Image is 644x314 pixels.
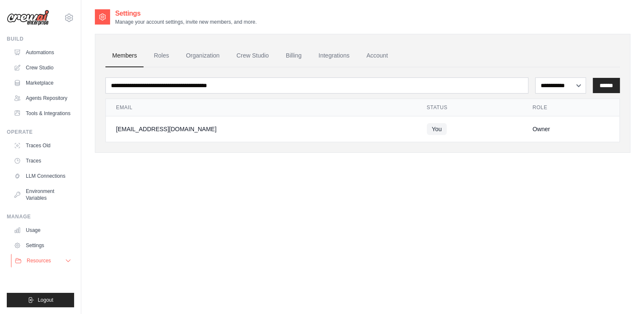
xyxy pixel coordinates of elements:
[359,44,395,67] a: Account
[116,125,406,133] div: [EMAIL_ADDRESS][DOMAIN_NAME]
[10,139,74,152] a: Traces Old
[115,8,257,19] h2: Settings
[10,107,74,120] a: Tools & Integrations
[10,61,74,74] a: Crew Studio
[147,44,176,67] a: Roles
[417,99,522,116] th: Status
[7,213,74,220] div: Manage
[27,257,51,264] span: Resources
[38,297,53,303] span: Logout
[7,36,74,42] div: Build
[10,239,74,252] a: Settings
[230,44,276,67] a: Crew Studio
[106,99,417,116] th: Email
[522,99,620,116] th: Role
[10,185,74,205] a: Environment Variables
[279,44,308,67] a: Billing
[427,123,447,135] span: You
[7,129,74,135] div: Operate
[115,19,257,25] p: Manage your account settings, invite new members, and more.
[7,10,49,26] img: Logo
[10,91,74,105] a: Agents Repository
[7,293,74,307] button: Logout
[533,125,610,133] div: Owner
[10,76,74,90] a: Marketplace
[10,223,74,237] a: Usage
[312,44,356,67] a: Integrations
[10,154,74,168] a: Traces
[105,44,144,67] a: Members
[10,169,74,183] a: LLM Connections
[11,254,75,267] button: Resources
[10,46,74,59] a: Automations
[179,44,226,67] a: Organization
